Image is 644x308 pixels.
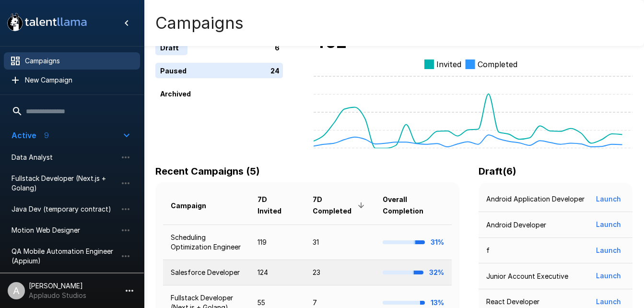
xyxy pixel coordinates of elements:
[592,216,625,234] button: Launch
[486,220,546,230] p: Android Developer
[305,260,375,285] td: 23
[155,13,244,33] h4: Campaigns
[155,166,260,177] b: Recent Campaigns (5)
[258,194,297,217] span: 7D Invited
[275,43,280,53] p: 6
[486,297,539,307] p: React Developer
[305,225,375,260] td: 31
[171,200,219,212] span: Campaign
[431,238,444,246] b: 31%
[429,268,444,276] b: 32%
[250,260,305,285] td: 124
[486,194,585,204] p: Android Application Developer
[486,246,490,255] p: f
[270,66,280,76] p: 24
[486,272,568,281] p: Junior Account Executive
[592,267,625,285] button: Launch
[592,242,625,260] button: Launch
[313,194,367,217] span: 7D Completed
[383,194,444,217] span: Overall Completion
[250,225,305,260] td: 119
[163,260,250,285] td: Salesforce Developer
[479,166,516,177] b: Draft ( 6 )
[163,225,250,260] td: Scheduling Optimization Engineer
[592,190,625,208] button: Launch
[431,298,444,307] b: 13%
